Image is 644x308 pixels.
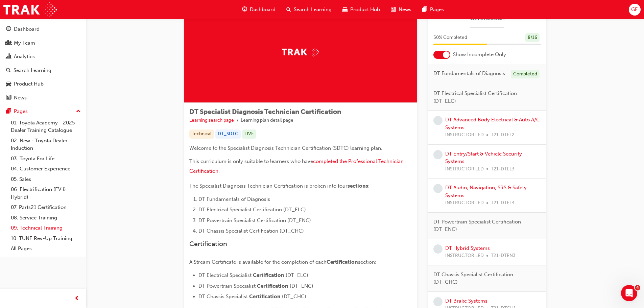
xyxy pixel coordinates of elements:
div: LIVE [242,129,256,139]
span: search-icon [6,68,11,74]
a: car-iconProduct Hub [337,3,385,17]
span: car-icon [6,81,11,87]
a: 09. Technical Training [8,223,84,233]
span: sections [348,183,368,189]
span: DT Electrical Specialist Certification (DT_ELC) [433,90,535,105]
span: guage-icon [6,26,11,32]
span: learningRecordVerb_NONE-icon [433,244,443,254]
span: INSTRUCTOR LED [445,252,484,260]
span: Show Incomplete Only [453,51,506,58]
a: 05. Sales [8,174,84,185]
a: 04. Customer Experience [8,164,84,174]
span: DT Fundamentals of Diagnosis [433,70,505,77]
a: DT Hybrid Systems [445,245,490,251]
span: people-icon [6,40,11,46]
div: Product Hub [14,80,44,88]
a: guage-iconDashboard [237,3,281,17]
span: learningRecordVerb_NONE-icon [433,116,443,125]
span: T21-DTEL3 [491,165,515,173]
a: Learning search page [189,117,234,123]
a: Search Learning [3,64,84,77]
iframe: Intercom live chat [621,285,637,301]
span: 4 [635,285,640,290]
li: Learning plan detail page [241,117,293,124]
span: search-icon [286,5,291,14]
a: 10. TUNE Rev-Up Training [8,233,84,244]
span: guage-icon [242,5,247,14]
button: DashboardMy TeamAnalyticsSearch LearningProduct HubNews [3,22,84,105]
img: Trak [282,47,319,57]
span: DT Chassis Specialist [198,293,248,300]
span: car-icon [342,5,348,14]
span: DT Powertrain Specialist [198,283,256,289]
div: 8 / 16 [525,33,540,42]
span: pages-icon [6,109,11,115]
a: DT Advanced Body Electrical & Auto A/C Systems [445,117,540,131]
span: learningRecordVerb_NONE-icon [433,297,443,306]
div: Completed [511,70,540,79]
a: Product Hub [3,78,84,90]
div: Dashboard [14,25,40,33]
a: My Team [3,37,84,49]
span: news-icon [6,95,11,101]
span: pages-icon [422,5,427,14]
span: Pages [430,6,444,14]
img: Trak [3,2,57,17]
span: Dashboard [250,6,276,14]
span: DT Powertrain Specialist Certification (DT_ENC) [433,218,535,233]
a: 01. Toyota Academy - 2025 Dealer Training Catalogue [8,118,84,136]
span: DT Fundamentals of Diagnosis [198,196,270,202]
span: 50 % Completed [433,34,467,42]
a: DT Audio, Navigation, SRS & Safety Systems [445,185,527,198]
span: . [218,168,220,174]
span: learningRecordVerb_NONE-icon [433,184,443,193]
span: up-icon [76,107,81,116]
span: Welcome to the Specialist Diagnosis Technician Certification (SDTC) learning plan. [189,145,382,151]
span: learningRecordVerb_NONE-icon [433,150,443,159]
span: T21-DTEN3 [491,252,516,260]
span: DT Powertrain Specialist Certification (DT_ENC) [198,217,311,223]
span: DT Chassis Specialist Certification (DT_CHC) [433,271,535,286]
div: Technical [189,129,214,139]
button: Pages [3,105,84,118]
button: GE [629,4,641,16]
span: : [368,183,369,189]
div: News [14,94,27,102]
span: T21-DTEL2 [491,131,515,139]
a: DT Entry/Start & Vehicle Security Systems [445,151,522,165]
span: news-icon [391,5,396,14]
span: Search Learning [294,6,332,14]
span: INSTRUCTOR LED [445,131,484,139]
span: Certification [253,272,284,278]
div: Analytics [14,53,35,61]
span: DT Electrical Specialist Certification (DT_ELC) [198,207,306,213]
span: prev-icon [74,294,79,303]
a: 06. Electrification (EV & Hybrid) [8,184,84,202]
span: GE [631,6,638,14]
span: Certification [249,293,281,300]
a: completed the Professional Technician Certification [189,158,405,174]
a: DT Brake Systems [445,298,487,304]
a: Analytics [3,50,84,63]
span: INSTRUCTOR LED [445,165,484,173]
span: (DT_CHC) [282,293,306,300]
span: (DT_ELC) [286,272,308,278]
a: 07. Parts21 Certification [8,202,84,213]
span: DT Chassis Specialist Certification (DT_CHC) [198,228,304,234]
span: Product Hub [350,6,380,14]
a: pages-iconPages [417,3,449,17]
a: 08. Service Training [8,213,84,223]
a: search-iconSearch Learning [281,3,337,17]
span: INSTRUCTOR LED [445,199,484,207]
div: My Team [14,39,35,47]
span: News [399,6,411,14]
span: The Specialist Diagnosis Technician Certification is broken into four [189,183,348,189]
a: Dashboard [3,23,84,35]
span: (DT_ENC) [290,283,313,289]
div: Search Learning [14,67,51,74]
a: News [3,92,84,104]
span: A Stream Certificate is available for the completion of each [189,259,327,265]
a: All Pages [8,243,84,254]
